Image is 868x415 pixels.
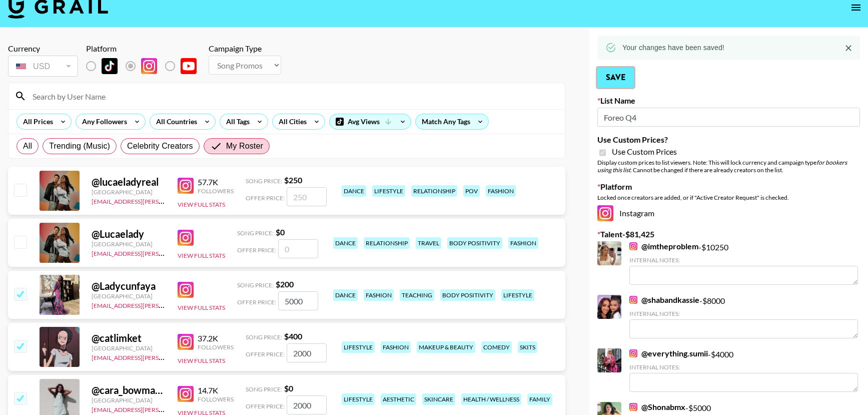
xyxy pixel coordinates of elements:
div: All Cities [273,114,309,129]
span: Song Price: [237,229,274,237]
div: Display custom prices to list viewers. Note: This will lock currency and campaign type . Cannot b... [597,159,860,174]
div: Internal Notes: [629,310,858,317]
div: family [527,393,552,405]
a: [EMAIL_ADDRESS][PERSON_NAME][DOMAIN_NAME] [92,352,240,361]
div: dance [333,237,358,249]
div: Followers [198,343,234,351]
img: Instagram [629,403,637,411]
img: YouTube [181,58,197,74]
div: 14.7K [198,385,234,395]
div: @ cara_bowman12 [92,384,166,396]
div: - $ 4000 [629,348,858,392]
button: View Full Stats [178,304,225,311]
span: Use Custom Prices [612,147,677,157]
div: Platform [86,44,205,54]
div: lifestyle [372,185,405,197]
img: Instagram [141,58,157,74]
div: comedy [481,341,512,353]
a: [EMAIL_ADDRESS][PERSON_NAME][DOMAIN_NAME] [92,300,240,309]
div: [GEOGRAPHIC_DATA] [92,240,166,248]
button: Close [841,41,856,56]
div: 57.7K [198,177,234,187]
label: Talent - $ 81,425 [597,229,860,239]
div: [GEOGRAPHIC_DATA] [92,344,166,352]
span: All [23,140,32,152]
div: travel [416,237,441,249]
span: Offer Price: [246,194,285,202]
div: All Prices [17,114,55,129]
div: [GEOGRAPHIC_DATA] [92,396,166,404]
div: Internal Notes: [629,256,858,264]
div: 37.2K [198,333,234,343]
div: Campaign Type [209,44,281,54]
div: Currency [8,44,78,54]
span: Song Price: [246,177,282,185]
span: Song Price: [246,385,282,393]
img: Instagram [629,242,637,250]
div: teaching [400,289,434,301]
div: fashion [381,341,411,353]
div: lifestyle [501,289,534,301]
div: lifestyle [342,341,375,353]
span: Offer Price: [246,350,285,358]
div: relationship [411,185,457,197]
div: fashion [508,237,538,249]
label: Use Custom Prices? [597,135,860,145]
img: Instagram [178,230,194,246]
span: Offer Price: [246,402,285,410]
div: Locked once creators are added, or if "Active Creator Request" is checked. [597,194,860,201]
div: @ catlimket [92,332,166,344]
input: 200 [278,291,318,310]
a: @everything.sumii [629,348,708,358]
input: 0 [287,395,327,414]
input: 0 [278,239,318,258]
div: health / wellness [461,393,521,405]
div: List locked to Instagram. [86,56,205,77]
div: skits [518,341,537,353]
div: Instagram [597,205,860,221]
span: Offer Price: [237,298,276,306]
a: [EMAIL_ADDRESS][PERSON_NAME][DOMAIN_NAME] [92,404,240,413]
div: Internal Notes: [629,363,858,371]
div: Avg Views [330,114,411,129]
a: [EMAIL_ADDRESS][PERSON_NAME][DOMAIN_NAME] [92,248,240,257]
div: Match Any Tags [416,114,488,129]
img: Instagram [178,178,194,194]
div: lifestyle [342,393,375,405]
div: Followers [198,395,234,403]
strong: $ 400 [284,331,302,341]
label: Platform [597,182,860,192]
div: @ Ladycunfaya [92,280,166,292]
strong: $ 250 [284,175,302,185]
div: fashion [364,289,394,301]
input: 250 [287,187,327,206]
div: All Tags [220,114,252,129]
input: Search by User Name [27,88,559,104]
button: Save [597,68,634,88]
div: - $ 8000 [629,295,858,338]
img: Instagram [629,349,637,357]
em: for bookers using this list [597,159,847,174]
div: [GEOGRAPHIC_DATA] [92,292,166,300]
label: List Name [597,96,860,106]
span: My Roster [226,140,263,152]
div: USD [10,58,76,75]
div: dance [342,185,366,197]
div: dance [333,289,358,301]
div: fashion [486,185,516,197]
div: body positivity [440,289,495,301]
a: @Shonabmx [629,402,685,412]
div: Your changes have been saved! [622,39,724,57]
a: @imtheproblem [629,241,698,251]
div: Currency is locked to USD [8,54,78,79]
img: Instagram [629,296,637,304]
button: View Full Stats [178,252,225,259]
div: All Countries [150,114,199,129]
strong: $ 200 [276,279,294,289]
button: View Full Stats [178,357,225,364]
img: Instagram [597,205,613,221]
img: TikTok [102,58,118,74]
input: 400 [287,343,327,362]
img: Instagram [178,282,194,298]
div: @ Lucaelady [92,228,166,240]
